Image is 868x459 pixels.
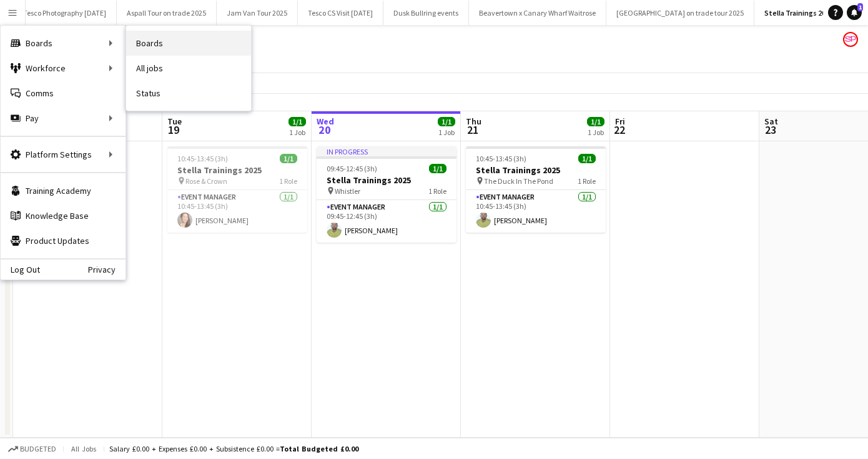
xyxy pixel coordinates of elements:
span: 1 [857,3,863,11]
span: 19 [165,123,182,137]
span: Sat [764,116,778,127]
button: Tesco CS Visit [DATE] [298,1,383,25]
h3: Stella Trainings 2025 [167,164,307,176]
div: Salary £0.00 + Expenses £0.00 + Subsistence £0.00 = [109,444,358,453]
button: [GEOGRAPHIC_DATA] on trade tour 2025 [606,1,754,25]
span: 1/1 [587,117,604,126]
a: Status [126,81,251,106]
app-card-role: Event Manager1/110:45-13:45 (3h)[PERSON_NAME] [167,190,307,233]
span: All jobs [69,444,99,453]
div: 1 Job [438,128,455,137]
button: Tesco Photography [DATE] [13,1,117,25]
a: Log Out [1,265,40,275]
button: Dusk Bullring events [383,1,469,25]
button: Aspall Tour on trade 2025 [117,1,217,25]
span: 21 [464,123,481,137]
div: Pay [1,106,126,131]
app-job-card: In progress09:45-12:45 (3h)1/1Stella Trainings 2025 Whistler1 RoleEvent Manager1/109:45-12:45 (3h... [317,146,456,243]
app-job-card: 10:45-13:45 (3h)1/1Stella Trainings 2025 The Duck In The Pond1 RoleEvent Manager1/110:45-13:45 (3... [466,146,606,233]
span: Thu [466,116,481,127]
div: 1 Job [289,128,305,137]
div: Workforce [1,56,126,81]
a: 1 [847,5,862,20]
span: Fri [615,116,625,127]
div: Platform Settings [1,142,126,167]
app-card-role: Event Manager1/109:45-12:45 (3h)[PERSON_NAME] [317,200,456,243]
button: Stella Trainings 2025 [754,1,844,25]
span: 20 [315,123,334,137]
span: Whistler [335,186,360,196]
span: 1 Role [279,176,297,186]
button: Jam Van Tour 2025 [217,1,298,25]
span: 1 Role [428,186,446,196]
a: Knowledge Base [1,203,126,228]
span: The Duck In The Pond [484,176,553,186]
span: 1 Role [578,176,596,186]
div: 1 Job [588,128,604,137]
span: 1/1 [578,154,596,163]
button: Beavertown x Canary Wharf Waitrose [469,1,606,25]
span: Rose & Crown [185,176,227,186]
span: 23 [762,123,778,137]
span: 22 [613,123,625,137]
span: Wed [317,116,334,127]
a: Comms [1,81,126,106]
app-card-role: Event Manager1/110:45-13:45 (3h)[PERSON_NAME] [466,190,606,233]
span: 1/1 [280,154,297,163]
a: Training Academy [1,178,126,203]
a: Privacy [88,265,126,275]
button: Budgeted [6,442,58,456]
div: Boards [1,31,126,56]
app-job-card: 10:45-13:45 (3h)1/1Stella Trainings 2025 Rose & Crown1 RoleEvent Manager1/110:45-13:45 (3h)[PERSO... [167,146,307,233]
span: 09:45-12:45 (3h) [327,164,377,173]
div: In progress [317,146,456,156]
h3: Stella Trainings 2025 [317,174,456,186]
span: 1/1 [289,117,306,126]
span: 1/1 [429,164,446,173]
span: 1/1 [438,117,455,126]
a: Product Updates [1,228,126,253]
span: 10:45-13:45 (3h) [476,154,526,163]
span: Budgeted [20,445,56,453]
a: Boards [126,31,251,56]
span: 10:45-13:45 (3h) [177,154,228,163]
app-user-avatar: Soozy Peters [843,32,858,47]
a: All jobs [126,56,251,81]
span: Total Budgeted £0.00 [280,444,358,453]
span: Tue [167,116,182,127]
h3: Stella Trainings 2025 [466,164,606,176]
